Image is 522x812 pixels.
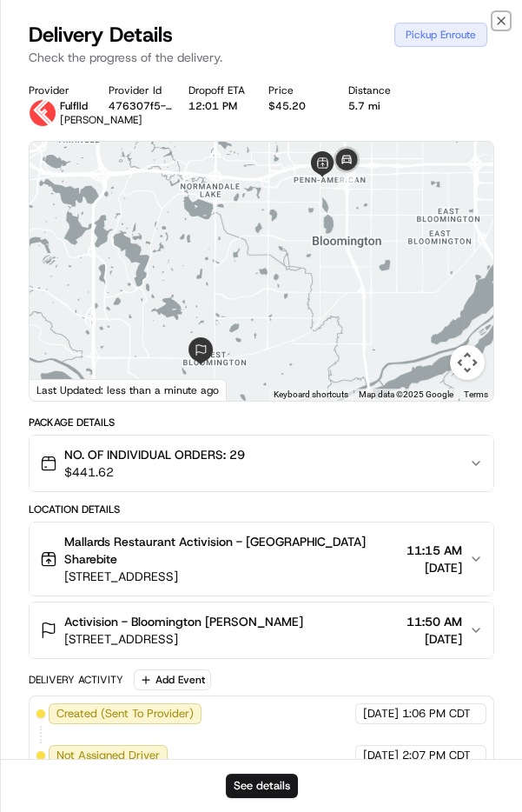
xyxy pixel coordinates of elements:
span: Knowledge Base [35,251,133,269]
span: [STREET_ADDRESS] [64,630,303,648]
span: Not Assigned Driver [56,748,160,763]
img: Google [34,378,91,401]
div: Dropoff ETA [188,83,254,97]
div: 📗 [17,253,31,267]
span: [PERSON_NAME] [60,113,142,127]
div: $45.20 [268,99,334,113]
span: $441.62 [64,463,245,481]
span: [DATE] [363,748,399,763]
div: Distance [348,83,414,97]
div: Location Details [29,503,494,516]
input: Clear [45,111,287,130]
div: We're available if you need us! [59,183,220,196]
img: 1736555255976-a54dd68f-1ca7-489b-9aae-adbdc363a1c4 [17,165,49,196]
span: 1:06 PM CDT [402,706,471,722]
span: [DATE] [363,706,399,722]
button: Add Event [134,669,211,690]
div: Start new chat [59,165,285,183]
img: profile_Fulflld_OnFleet_Thistle_SF.png [29,99,56,127]
span: Mallards Restaurant Activision - [GEOGRAPHIC_DATA] Sharebite [64,533,400,568]
div: Provider [29,83,95,97]
button: Keyboard shortcuts [274,389,348,401]
span: 11:15 AM [406,542,462,559]
button: Activision - Bloomington [PERSON_NAME][STREET_ADDRESS]11:50 AM[DATE] [30,602,493,658]
div: Price [268,83,334,97]
span: [DATE] [406,630,462,648]
span: API Documentation [164,251,279,269]
button: Start new chat [295,170,316,191]
span: Activision - Bloomington [PERSON_NAME] [64,613,303,630]
div: Delivery Activity [29,673,123,687]
a: 💻API Documentation [140,244,286,276]
a: Powered byPylon [122,293,210,307]
button: NO. OF INDIVIDUAL ORDERS: 29$441.62 [30,436,493,491]
span: Map data ©2025 Google [359,389,453,399]
p: Check the progress of the delivery. [29,49,494,66]
span: 2:07 PM CDT [402,748,471,763]
a: 📗Knowledge Base [10,244,140,276]
span: Pylon [173,294,210,307]
p: Welcome 👋 [17,69,316,97]
div: 12:01 PM [188,99,254,113]
div: Last Updated: less than a minute ago [30,379,227,401]
div: Provider Id [109,83,175,97]
a: Terms (opens in new tab) [464,389,488,399]
button: Map camera controls [450,345,485,380]
div: Package Details [29,416,494,429]
span: [STREET_ADDRESS] [64,568,400,585]
span: Delivery Details [29,21,173,49]
a: Open this area in Google Maps (opens a new window) [34,378,91,401]
button: 476307f5-ffa1-83f6-9d73-37d5d3daa3a1 [109,99,175,113]
span: Created (Sent To Provider) [56,706,194,722]
span: NO. OF INDIVIDUAL ORDERS: 29 [64,446,245,463]
button: Mallards Restaurant Activision - [GEOGRAPHIC_DATA] Sharebite[STREET_ADDRESS]11:15 AM[DATE] [30,522,493,596]
div: 5.7 mi [348,99,414,113]
div: 💻 [147,253,161,267]
span: Fulflld [60,99,88,113]
button: See details [226,774,298,798]
span: 11:50 AM [406,613,462,630]
span: [DATE] [406,559,462,576]
img: Nash [17,17,52,51]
